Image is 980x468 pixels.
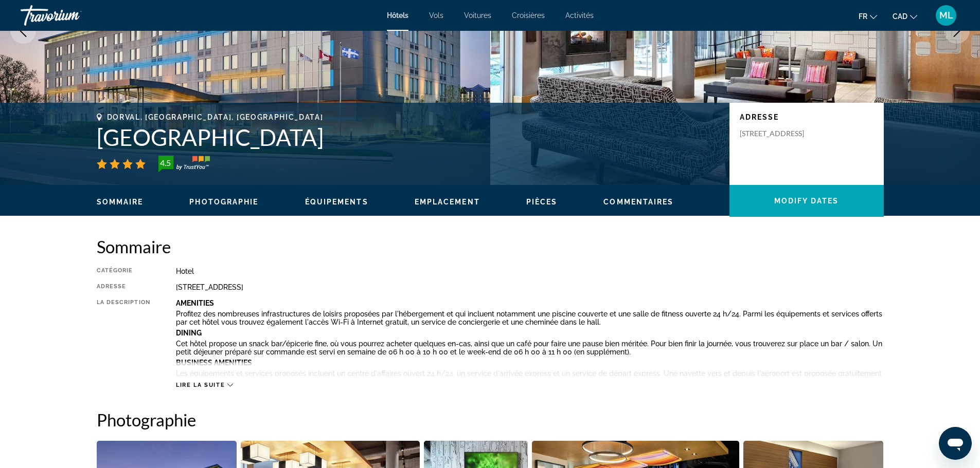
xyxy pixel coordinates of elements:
[939,10,953,21] span: ML
[176,329,202,337] b: Dining
[603,197,673,207] button: Commentaires
[893,9,917,24] button: Change currency
[21,2,123,29] a: Travorium
[565,11,594,20] a: Activités
[944,18,970,44] button: Next image
[859,12,867,21] span: fr
[10,18,36,44] button: Previous image
[176,267,884,275] div: Hotel
[526,197,558,207] button: Pièces
[189,197,258,207] button: Photographie
[893,12,907,21] span: CAD
[155,157,176,169] div: 4.5
[512,11,545,20] a: Croisières
[939,427,972,460] iframe: Bouton de lancement de la fenêtre de messagerie
[189,198,258,206] span: Photographie
[176,340,884,356] p: Cet hôtel propose un snack bar/épicerie fine, où vous pourrez acheter quelques en-cas, ainsi que ...
[464,11,491,20] a: Voitures
[97,267,150,275] div: Catégorie
[859,9,877,24] button: Change language
[526,198,558,206] span: Pièces
[729,185,884,217] button: Modify Dates
[97,236,884,257] h2: Sommaire
[97,299,150,376] div: La description
[97,198,144,206] span: Sommaire
[176,359,252,367] b: Business Amenities
[176,283,884,291] div: [STREET_ADDRESS]
[774,197,839,205] span: Modify Dates
[933,5,959,26] button: User Menu
[97,197,144,207] button: Sommaire
[176,381,233,389] button: Lire la suite
[415,198,480,206] span: Emplacement
[158,156,210,172] img: TrustYou guest rating badge
[740,113,874,121] p: Adresse
[97,409,884,430] h2: Photographie
[305,197,368,207] button: Équipements
[97,283,150,291] div: Adresse
[740,129,822,138] p: [STREET_ADDRESS]
[176,382,225,388] span: Lire la suite
[603,198,673,206] span: Commentaires
[387,11,408,20] a: Hôtels
[176,310,884,326] p: Profitez des nombreuses infrastructures de loisirs proposées par l'hébergement et qui incluent no...
[97,124,719,151] h1: [GEOGRAPHIC_DATA]
[429,11,443,20] a: Vols
[415,197,480,207] button: Emplacement
[176,299,214,307] b: Amenities
[107,113,324,121] span: Dorval, [GEOGRAPHIC_DATA], [GEOGRAPHIC_DATA]
[305,198,368,206] span: Équipements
